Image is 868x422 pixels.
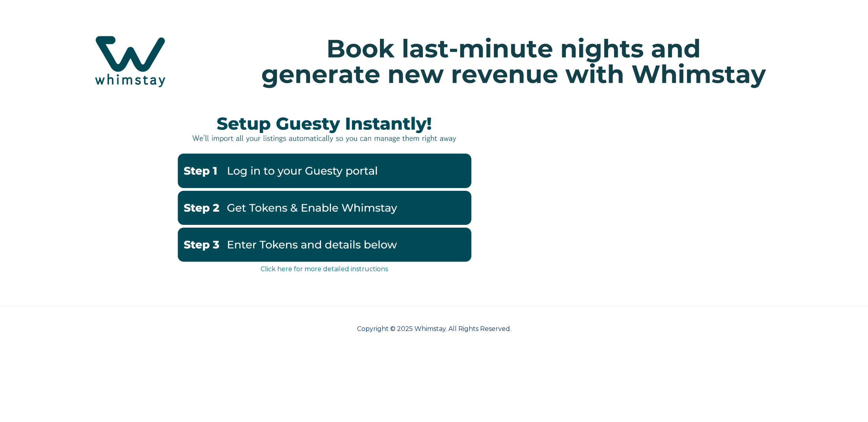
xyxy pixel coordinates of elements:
[177,191,471,225] img: GuestyTokensandenable
[261,265,388,273] a: Click here for more detailed instructions
[177,324,691,334] p: Copyright © 2025 Whimstay. All Rights Reserved.
[39,19,830,103] img: Hubspot header for SSOB (4)
[177,106,471,150] img: instantlyguesty
[177,228,471,262] img: EnterbelowGuesty
[177,154,471,188] img: Guestystep1-2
